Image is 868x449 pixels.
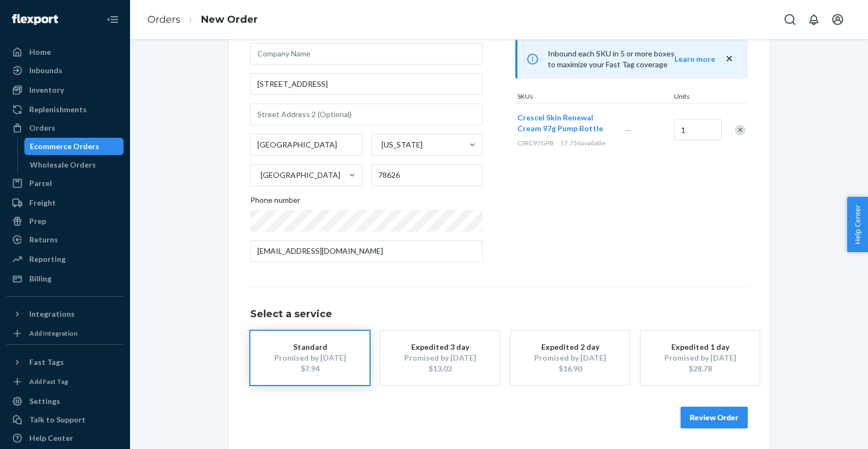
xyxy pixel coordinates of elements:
div: Replenishments [29,104,87,115]
button: Integrations [7,305,124,323]
a: Freight [7,194,124,211]
a: Inbounds [7,62,124,79]
div: Prep [29,216,46,227]
a: Talk to Support [7,411,124,428]
input: [GEOGRAPHIC_DATA] [260,170,261,181]
button: Help Center [847,197,868,252]
div: Promised by [DATE] [657,352,743,363]
button: Review Order [681,407,748,428]
a: Home [7,43,124,61]
div: Inventory [29,85,64,95]
div: Billing [29,273,51,284]
a: Help Center [7,429,124,447]
div: Returns [29,234,58,245]
div: $28.78 [657,363,743,374]
input: Quantity [674,119,722,140]
button: StandardPromised by [DATE]$7.94 [250,331,370,385]
a: Parcel [7,175,124,192]
button: Open notifications [803,9,825,30]
span: 17,756 available [560,139,606,147]
input: Company Name [250,43,483,65]
a: Returns [7,231,124,248]
button: Fast Tags [7,354,124,371]
a: Ecommerce Orders [24,138,124,155]
input: Email (Only Required for International) [250,240,483,262]
div: Settings [29,396,60,407]
button: Open account menu [827,9,848,30]
a: Replenishments [7,101,124,118]
div: Home [29,47,51,57]
a: Orders [7,119,124,137]
span: Phone number [250,195,300,210]
div: Remove Item [735,125,746,136]
div: Promised by [DATE] [397,352,483,363]
div: Parcel [29,178,52,189]
input: [US_STATE] [380,139,381,150]
button: Crescel Skin Renewal Cream 97g Pump Bottle [517,112,612,134]
button: close [724,53,735,65]
a: Add Integration [7,327,124,340]
span: Crescel Skin Renewal Cream 97g Pump Bottle [517,113,603,133]
div: Wholesale Orders [30,159,96,170]
a: Settings [7,393,124,410]
div: SKUs [515,92,672,103]
div: Promised by [DATE] [267,352,353,363]
a: Add Fast Tag [7,375,124,388]
input: Street Address 2 (Optional) [250,104,483,125]
div: Ecommerce Orders [30,141,99,152]
div: Fast Tags [29,357,64,368]
div: [US_STATE] [381,139,423,150]
button: Learn more [675,54,715,65]
img: Flexport logo [12,14,58,25]
div: Help Center [29,433,73,444]
span: — [625,125,632,134]
button: Expedited 2 dayPromised by [DATE]$16.90 [510,331,630,385]
div: Talk to Support [29,414,86,425]
div: Add Integration [29,329,77,338]
a: New Order [201,14,258,25]
div: Integrations [29,309,75,319]
div: Add Fast Tag [29,377,68,386]
div: $16.90 [527,363,613,374]
button: Open Search Box [779,9,801,30]
div: Expedited 3 day [397,342,483,352]
div: Freight [29,197,56,208]
a: Billing [7,270,124,287]
a: Wholesale Orders [24,156,124,174]
button: Close Navigation [102,9,124,30]
div: Units [672,92,721,103]
div: Expedited 1 day [657,342,743,352]
div: $7.94 [267,363,353,374]
div: Reporting [29,254,66,265]
h1: Select a service [250,309,748,320]
div: Promised by [DATE] [527,352,613,363]
div: Orders [29,123,55,133]
div: Inbounds [29,65,62,76]
span: CSRC97GPB [517,139,554,147]
div: $13.03 [397,363,483,374]
a: Prep [7,213,124,230]
a: Reporting [7,251,124,268]
input: ZIP Code [371,164,483,186]
button: Expedited 1 dayPromised by [DATE]$28.78 [640,331,760,385]
a: Orders [147,14,180,25]
div: Expedited 2 day [527,342,613,352]
button: Expedited 3 dayPromised by [DATE]$13.03 [380,331,500,385]
input: City [250,134,362,156]
div: Inbound each SKU in 5 or more boxes to maximize your Fast Tag coverage [515,40,748,79]
ol: breadcrumbs [139,4,267,36]
div: [GEOGRAPHIC_DATA] [261,170,340,181]
input: Street Address [250,73,483,95]
div: Standard [267,342,353,352]
a: Inventory [7,81,124,99]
